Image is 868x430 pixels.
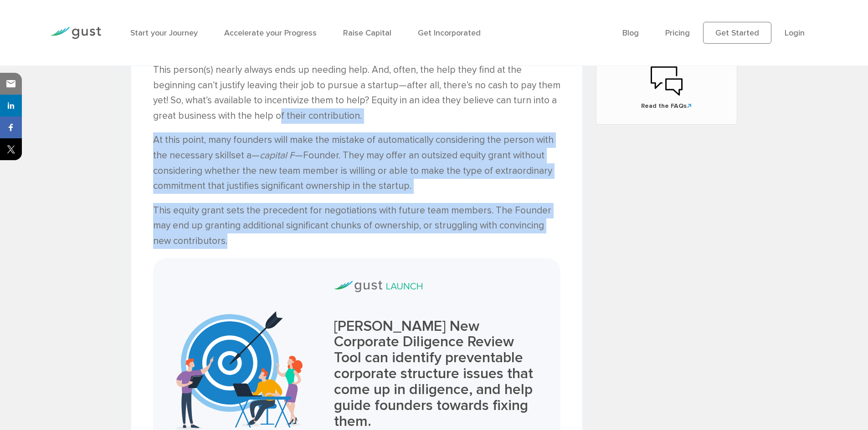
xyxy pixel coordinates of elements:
[50,27,101,39] img: Gust Logo
[153,203,560,249] p: This equity grant sets the precedent for negotiations with future team members. The Founder may e...
[153,132,560,193] p: At this point, many founders will make the mistake of automatically considering the person with t...
[224,28,317,38] a: Accelerate your Progress
[153,62,560,123] p: This person(s) nearly always ends up needing help. And, often, the help they find at the beginnin...
[622,28,639,38] a: Blog
[334,319,538,430] h3: [PERSON_NAME] New Corporate Diligence Review Tool can identify preventable corporate structure is...
[703,22,771,44] a: Get Started
[343,28,391,38] a: Raise Capital
[260,150,295,161] em: capital F
[665,28,690,38] a: Pricing
[606,101,728,111] span: Read the FAQs
[130,28,198,38] a: Start your Journey
[606,65,728,111] a: Read the FAQs
[418,28,481,38] a: Get Incorporated
[785,28,805,38] a: Login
